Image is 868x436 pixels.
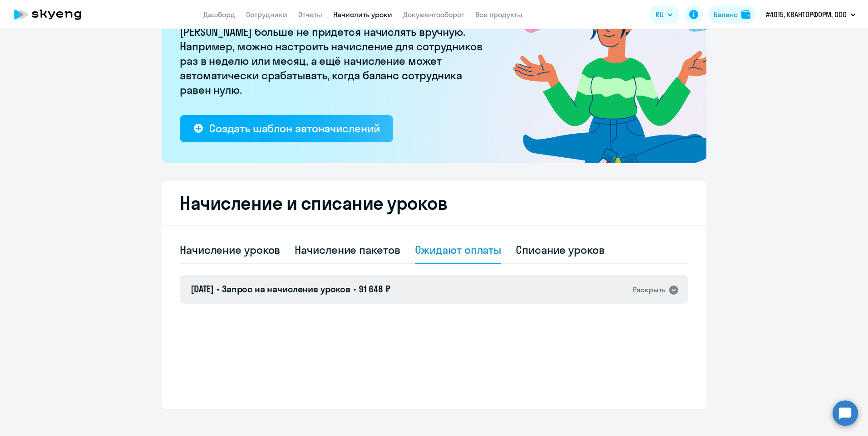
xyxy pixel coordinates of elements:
span: Запрос на начисление уроков [222,283,350,295]
div: Раскрыть [633,284,666,296]
a: Начислить уроки [333,10,392,19]
a: Отчеты [298,10,322,19]
a: Сотрудники [246,10,287,19]
span: • [353,283,356,295]
span: 91 648 ₽ [359,283,390,295]
span: [DATE] [191,283,214,295]
div: Создать шаблон автоначислений [209,121,380,136]
button: #4015, КВАНТОРФОРМ, ООО [761,4,860,25]
img: balance [741,10,750,19]
div: Ожидают оплаты [415,242,502,257]
a: Все продукты [475,10,523,19]
div: Списание уроков [516,242,605,257]
button: Балансbalance [708,5,756,24]
span: • [217,283,219,295]
a: Документооборот [403,10,464,19]
h2: Начисление и списание уроков [180,192,688,214]
span: RU [656,9,664,20]
div: Баланс [714,9,738,20]
p: #4015, КВАНТОРФОРМ, ООО [766,9,847,20]
div: Начисление уроков [180,242,280,257]
button: Создать шаблон автоначислений [180,115,393,142]
div: Начисление пакетов [295,242,400,257]
p: [PERSON_NAME] больше не придётся начислять вручную. Например, можно настроить начисление для сотр... [180,24,488,97]
button: RU [649,5,679,24]
a: Дашборд [203,10,235,19]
